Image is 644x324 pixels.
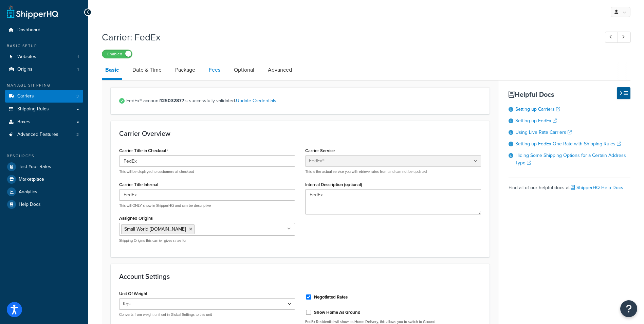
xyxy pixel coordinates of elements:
[119,148,168,154] label: Carrier Title in Checkout
[314,294,348,300] label: Negotiated Rates
[314,309,361,316] label: Show Home As Ground
[119,312,295,317] p: Converts from weight unit set in Global Settings to this unit
[160,97,184,104] strong: 125032877
[5,51,83,63] li: Websites
[231,62,258,78] a: Optional
[515,152,626,166] a: Hiding Some Shipping Options for a Certain Address Type
[5,90,83,103] li: Carriers
[76,132,79,138] span: 2
[19,189,37,195] span: Analytics
[620,300,637,317] button: Open Resource Center
[571,184,623,191] a: ShipperHQ Help Docs
[19,202,41,208] span: Help Docs
[19,177,44,182] span: Marketplace
[205,62,224,78] a: Fees
[5,24,83,36] a: Dashboard
[119,182,158,187] label: Carrier Title Internal
[509,91,630,98] h3: Helpful Docs
[5,161,83,173] a: Test Your Rates
[5,43,83,49] div: Basic Setup
[236,97,276,104] a: Update Credentials
[17,93,34,99] span: Carriers
[5,63,83,76] li: Origins
[305,148,335,153] label: Carrier Service
[172,62,199,78] a: Package
[102,31,592,44] h1: Carrier: FedEx
[77,54,79,60] span: 1
[119,291,147,296] label: Unit Of Weight
[5,103,83,115] a: Shipping Rules
[17,119,31,125] span: Boxes
[124,226,186,233] span: Small World [DOMAIN_NAME]
[5,173,83,185] a: Marketplace
[5,128,83,141] li: Advanced Features
[17,27,40,33] span: Dashboard
[119,130,481,137] h3: Carrier Overview
[5,51,83,63] a: Websites1
[129,62,165,78] a: Date & Time
[515,129,572,136] a: Using Live Rate Carriers
[5,83,83,88] div: Manage Shipping
[605,32,618,43] a: Previous Record
[119,216,153,221] label: Assigned Origins
[119,169,295,174] p: This will be displayed to customers at checkout
[77,67,79,72] span: 1
[305,169,481,174] p: This is the actual service you will retrieve rates from and can not be updated
[17,132,58,138] span: Advanced Features
[617,87,630,99] button: Hide Help Docs
[5,186,83,198] a: Analytics
[305,182,362,187] label: Internal Description (optional)
[126,96,481,106] span: FedEx® account is successfully validated.
[17,67,33,72] span: Origins
[509,178,630,193] div: Find all of our helpful docs at:
[19,164,51,170] span: Test Your Rates
[76,93,79,99] span: 3
[5,90,83,103] a: Carriers3
[17,106,49,112] span: Shipping Rules
[264,62,295,78] a: Advanced
[618,32,631,43] a: Next Record
[515,106,560,113] a: Setting up Carriers
[5,153,83,159] div: Resources
[102,62,122,80] a: Basic
[119,273,481,280] h3: Account Settings
[5,198,83,211] a: Help Docs
[5,116,83,128] a: Boxes
[305,189,481,214] textarea: FedEx
[515,140,621,147] a: Setting up FedEx One Rate with Shipping Rules
[515,117,557,124] a: Setting up FedEx
[5,128,83,141] a: Advanced Features2
[102,50,132,58] label: Enabled
[17,54,36,60] span: Websites
[119,238,295,243] p: Shipping Origins this carrier gives rates for
[119,203,295,208] p: This will ONLY show in ShipperHQ and can be descriptive
[5,63,83,76] a: Origins1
